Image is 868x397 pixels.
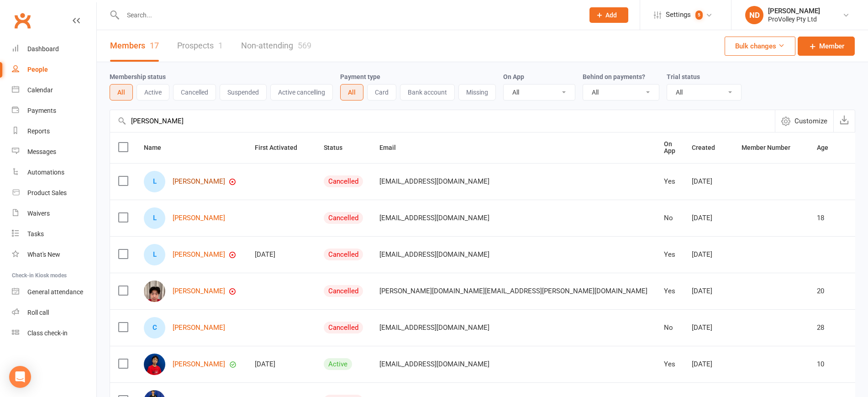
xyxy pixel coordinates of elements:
[692,287,725,295] div: [DATE]
[817,360,838,368] div: 10
[664,324,675,332] div: No
[177,30,223,62] a: Prospects1
[664,360,675,368] div: Yes
[379,246,489,263] span: [EMAIL_ADDRESS][DOMAIN_NAME]
[144,317,165,339] div: Che
[324,322,363,333] div: Cancelled
[775,110,833,132] button: Customize
[692,178,725,185] div: [DATE]
[695,11,703,20] span: 5
[27,148,56,155] div: Messages
[379,319,489,336] span: [EMAIL_ADDRESS][DOMAIN_NAME]
[667,73,700,80] label: Trial status
[664,251,675,259] div: Yes
[324,285,363,297] div: Cancelled
[255,360,307,368] div: [DATE]
[324,249,363,260] div: Cancelled
[589,7,628,23] button: Add
[255,251,307,259] div: [DATE]
[817,214,838,222] div: 18
[270,84,333,101] button: Active cancelling
[144,142,171,153] button: Name
[12,183,96,203] a: Product Sales
[144,144,171,151] span: Name
[12,121,96,142] a: Reports
[379,144,406,151] span: Email
[220,84,267,101] button: Suspended
[817,142,838,153] button: Age
[27,127,50,135] div: Reports
[110,30,159,62] a: Members17
[12,323,96,344] a: Class kiosk mode
[144,207,165,229] div: Leo
[798,37,855,56] a: Member
[173,324,225,332] a: [PERSON_NAME]
[12,302,96,323] a: Roll call
[144,244,165,265] div: Leonard
[458,84,496,101] button: Missing
[324,358,352,370] div: Active
[340,73,380,80] label: Payment type
[110,84,133,101] button: All
[503,73,524,80] label: On App
[664,178,675,185] div: Yes
[605,11,617,19] span: Add
[27,251,60,258] div: What's New
[137,84,169,101] button: Active
[664,287,675,295] div: Yes
[725,37,795,56] button: Bulk changes
[27,288,83,296] div: General attendance
[173,84,216,101] button: Cancelled
[819,41,844,52] span: Member
[298,41,311,50] div: 569
[742,144,800,151] span: Member Number
[144,354,165,375] img: Declyn
[666,5,691,25] span: Settings
[817,144,838,151] span: Age
[12,203,96,224] a: Waivers
[27,230,44,238] div: Tasks
[255,144,307,151] span: First Activated
[110,73,166,80] label: Membership status
[218,41,223,50] div: 1
[12,142,96,162] a: Messages
[379,209,489,227] span: [EMAIL_ADDRESS][DOMAIN_NAME]
[656,132,684,163] th: On App
[768,7,820,15] div: [PERSON_NAME]
[12,244,96,265] a: What's New
[379,173,489,190] span: [EMAIL_ADDRESS][DOMAIN_NAME]
[27,309,49,316] div: Roll call
[27,107,56,114] div: Payments
[241,30,311,62] a: Non-attending569
[742,142,800,153] button: Member Number
[324,142,352,153] button: Status
[692,251,725,259] div: [DATE]
[27,329,68,337] div: Class check-in
[664,214,675,222] div: No
[794,116,827,127] span: Customize
[400,84,455,101] button: Bank account
[692,144,725,151] span: Created
[144,281,165,302] img: Leo
[110,110,775,132] input: Search by contact name
[379,282,647,300] span: [PERSON_NAME][DOMAIN_NAME][EMAIL_ADDRESS][PERSON_NAME][DOMAIN_NAME]
[27,66,48,73] div: People
[692,142,725,153] button: Created
[367,84,396,101] button: Card
[340,84,363,101] button: All
[11,9,34,32] a: Clubworx
[324,212,363,224] div: Cancelled
[324,175,363,187] div: Cancelled
[173,251,225,259] a: [PERSON_NAME]
[27,169,64,176] div: Automations
[324,144,352,151] span: Status
[692,324,725,332] div: [DATE]
[12,80,96,101] a: Calendar
[692,214,725,222] div: [DATE]
[144,171,165,192] div: Leo
[255,142,307,153] button: First Activated
[12,39,96,59] a: Dashboard
[12,162,96,183] a: Automations
[745,6,763,24] div: ND
[12,224,96,244] a: Tasks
